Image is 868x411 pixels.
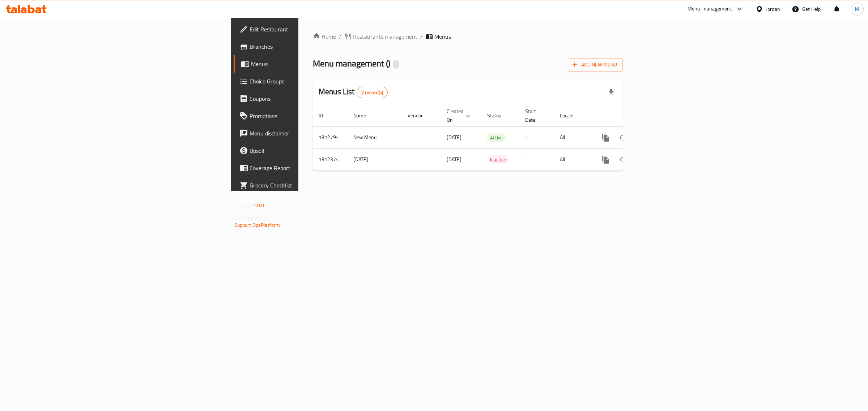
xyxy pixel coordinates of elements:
a: Grocery Checklist [234,177,376,194]
span: Restaurants management [353,32,417,41]
a: Support.OpsPlatform [234,220,280,230]
span: Menus [251,60,370,68]
li: / [420,32,423,41]
span: Choice Groups [250,77,370,86]
div: Menu-management [688,5,732,13]
span: Branches [250,42,370,51]
div: Total records count [357,87,388,98]
button: Change Status [614,151,632,168]
td: All [554,148,591,170]
span: Grocery Checklist [250,181,370,190]
button: more [597,151,614,168]
td: All [554,126,591,148]
span: Active [487,134,506,142]
span: Vendor [408,111,432,120]
div: Export file [603,84,620,101]
span: Inactive [487,156,509,164]
span: Menus [434,32,451,41]
a: Branches [234,38,376,55]
a: Choice Groups [234,73,376,90]
td: - [519,148,554,170]
h2: Menus List [319,86,388,98]
span: 1.0.0 [253,201,264,210]
span: Coupons [250,94,370,103]
span: [DATE] [447,133,461,142]
button: more [597,129,614,146]
table: enhanced table [313,105,672,171]
button: Change Status [614,129,632,146]
a: Restaurants management [344,32,417,41]
span: M [855,5,859,13]
span: Get support on: [234,213,268,222]
span: ID [319,111,332,120]
span: Edit Restaurant [250,25,370,34]
span: Coverage Report [250,164,370,172]
span: Created On [447,107,473,124]
span: Name [353,111,375,120]
span: [DATE] [447,155,461,164]
span: Start Date [525,107,545,124]
span: Add New Menu [573,60,617,69]
span: Version: [234,201,252,210]
span: Promotions [250,112,370,120]
span: Menu disclaimer [250,129,370,138]
a: Coverage Report [234,159,376,177]
div: Jordan [766,5,780,13]
a: Coupons [234,90,376,107]
a: Menu disclaimer [234,125,376,142]
span: Status [487,111,511,120]
a: Edit Restaurant [234,21,376,38]
td: - [519,126,554,148]
a: Menus [234,55,376,73]
button: Add New Menu [567,58,623,72]
th: Actions [591,105,672,127]
a: Upsell [234,142,376,159]
nav: breadcrumb [313,32,623,41]
span: Locale [560,111,583,120]
span: Upsell [250,146,370,155]
span: 2 record(s) [357,89,388,96]
a: Promotions [234,107,376,125]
